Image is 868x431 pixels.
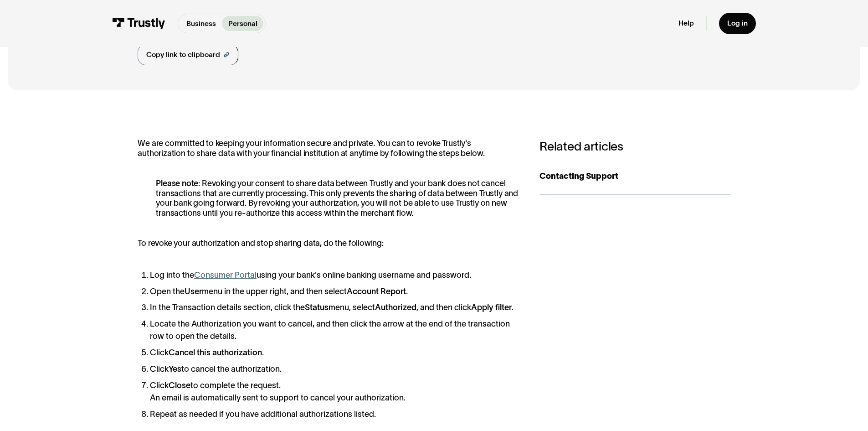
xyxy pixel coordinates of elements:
a: Log in [719,13,756,34]
li: In the Transaction details section, click the menu, select , and then click . [150,301,519,314]
strong: Please note [156,179,198,188]
strong: Authorized [375,303,416,312]
a: Consumer Portal [194,270,257,280]
a: Contacting Support [539,158,730,195]
p: We are committed to keeping your information secure and private. You can to revoke Trustly's auth... [138,139,519,158]
p: To revoke your authorization and stop sharing data, do the following: [138,239,519,249]
h3: Related articles [539,139,730,153]
li: Repeat as needed if you have additional authorizations listed. [150,408,519,421]
p: : Revoking your consent to share data between Trustly and your bank does not cancel transactions ... [138,179,519,218]
strong: Apply filter [471,303,512,312]
div: Log in [727,19,748,28]
a: Personal [222,16,263,31]
li: Click to cancel the authorization. [150,363,519,375]
a: Business [180,16,222,31]
li: Log into the using your bank's online banking username and password. [150,269,519,281]
p: Business [186,18,216,29]
strong: Status [305,303,329,312]
li: Click to complete the request. An email is automatically sent to support to cancel your authoriza... [150,379,519,404]
div: Copy link to clipboard [146,49,220,60]
img: Trustly Logo [112,18,165,29]
div: Contacting Support [539,170,730,182]
a: Help [678,19,694,28]
a: Copy link to clipboard [138,44,238,65]
li: Locate the Authorization you want to cancel, and then click the arrow at the end of the transacti... [150,318,519,343]
li: Click . [150,347,519,359]
li: Open the menu in the upper right, and then select . [150,286,519,298]
strong: Close [169,381,190,390]
strong: Yes [169,364,181,374]
p: Personal [228,18,257,29]
strong: Cancel this authorization [169,348,262,357]
strong: User [185,287,202,296]
strong: Account Report [347,287,406,296]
